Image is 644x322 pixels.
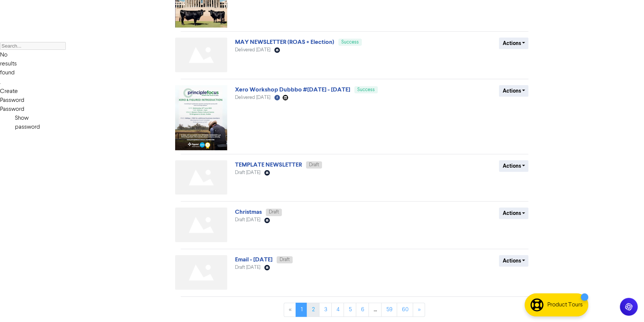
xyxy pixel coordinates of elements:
a: » [413,303,425,317]
button: Actions [499,207,528,219]
img: Not found [175,38,227,72]
a: TEMPLATE NEWSLETTER [235,161,302,168]
span: Draft [280,257,290,262]
button: Actions [499,38,528,49]
img: image_1747697711105.png [175,85,227,150]
span: Draft [DATE] [235,265,260,270]
a: Page 4 [331,303,344,317]
img: Not found [175,255,227,290]
img: Not found [175,207,227,242]
span: Delivered [DATE] [235,95,270,100]
span: Draft [DATE] [235,218,260,222]
button: Actions [499,160,528,172]
a: Christmas [235,208,262,216]
span: Delivered [DATE] [235,48,270,52]
img: Not found [175,160,227,195]
span: Draft [269,210,279,215]
a: Xero Workshop Dubbbo #[DATE] - [DATE] [235,86,350,93]
span: Success [341,40,359,45]
a: Page 6 [356,303,369,317]
span: Success [357,87,375,92]
a: Page 2 [307,303,319,317]
a: Page 60 [397,303,413,317]
a: Page 59 [381,303,397,317]
a: Email - [DATE] [235,256,273,263]
button: Actions [499,255,528,267]
span: Draft [DATE] [235,170,260,175]
button: Actions [499,85,528,97]
a: Page 3 [319,303,332,317]
a: Page 5 [344,303,356,317]
a: Page 1 is your current page [296,303,307,317]
span: Draft [309,162,319,167]
a: MAY NEWSLETTER (ROAS + Election) [235,38,334,46]
iframe: Chat Widget [607,286,644,322]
